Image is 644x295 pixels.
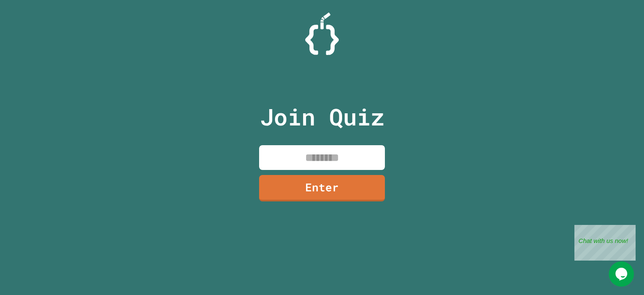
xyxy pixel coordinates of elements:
iframe: chat widget [609,261,636,287]
iframe: chat widget [574,225,636,261]
p: Join Quiz [260,99,384,134]
img: Logo.svg [305,13,339,55]
a: Enter [259,175,385,201]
